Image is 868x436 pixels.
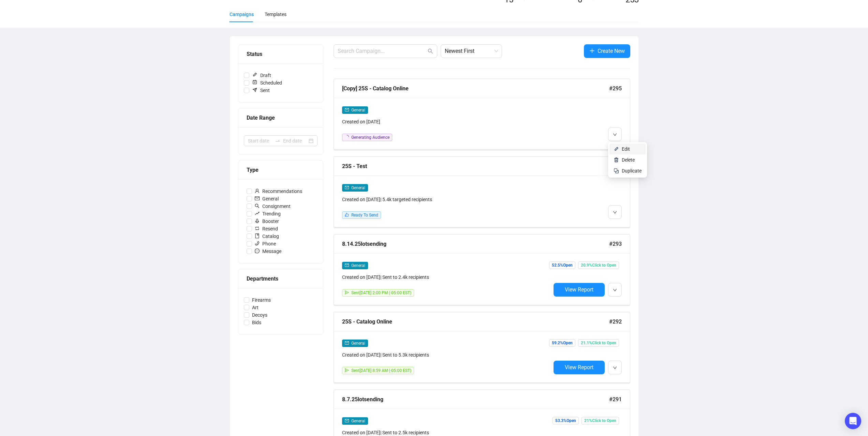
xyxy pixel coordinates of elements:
span: loading [345,135,349,139]
a: [Copy] 25S - Catalog Online#295mailGeneralCreated on [DATE]loadingGenerating Audience [334,79,630,150]
span: like [345,213,349,217]
span: #293 [609,240,622,248]
input: Search Campaign... [338,47,426,55]
span: phone [255,241,260,246]
span: swap-right [275,138,280,144]
span: Duplicate [622,168,642,174]
div: 25S - Test [342,162,609,170]
a: 8.14.25lotsending#293mailGeneralCreated on [DATE]| Sent to 2.4k recipientssendSent[DATE] 2:00 PM ... [334,234,630,305]
span: General [252,195,281,202]
div: Date Range [247,114,315,122]
span: Draft [249,72,274,79]
span: Bids [249,319,264,326]
span: down [613,210,617,214]
span: mail [345,108,349,112]
div: Created on [DATE] [342,118,551,125]
span: General [351,419,365,423]
div: 8.14.25lotsending [342,240,609,248]
button: Create New [584,44,630,58]
span: General [351,108,365,112]
span: Generating Audience [351,135,389,140]
span: Newest First [445,45,498,58]
span: down [613,133,617,137]
div: Created on [DATE] | Sent to 2.4k recipients [342,273,551,281]
span: search [428,48,433,54]
span: Catalog [252,232,282,240]
div: Type [247,166,315,174]
span: send [345,290,349,295]
div: 25S - Catalog Online [342,317,609,326]
button: View Report [554,283,605,297]
span: down [613,288,617,292]
span: mail [345,341,349,345]
span: mail [345,185,349,190]
span: View Report [565,364,593,371]
span: book [255,234,260,238]
div: 8.7.25lotsending [342,395,609,404]
button: View Report [554,361,605,374]
span: View Report [565,286,593,293]
input: Start date [248,137,272,145]
div: Open Intercom Messenger [845,413,861,429]
span: Phone [252,240,279,247]
span: Resend [252,225,281,232]
span: Sent [249,87,273,94]
span: Sent [DATE] 8:59 AM (-05:00 EST) [351,368,411,373]
div: Created on [DATE] | 5.4k targeted recipients [342,196,551,203]
span: Delete [622,157,635,163]
span: down [613,366,617,370]
span: Sent [DATE] 2:00 PM (-05:00 EST) [351,290,411,295]
div: Created on [DATE] | Sent to 5.3k recipients [342,351,551,359]
span: General [351,185,365,190]
span: send [345,368,349,372]
span: 52.5% Open [549,261,575,269]
span: Firearms [249,296,274,304]
span: Message [252,247,284,255]
span: Art [249,304,261,311]
span: Edit [622,146,630,152]
img: svg+xml;base64,PHN2ZyB4bWxucz0iaHR0cDovL3d3dy53My5vcmcvMjAwMC9zdmciIHdpZHRoPSIyNCIgaGVpZ2h0PSIyNC... [614,168,619,174]
span: rise [255,211,260,216]
img: svg+xml;base64,PHN2ZyB4bWxucz0iaHR0cDovL3d3dy53My5vcmcvMjAwMC9zdmciIHhtbG5zOnhsaW5rPSJodHRwOi8vd3... [614,146,619,152]
span: General [351,263,365,268]
span: General [351,341,365,346]
span: search [255,204,260,208]
div: Status [247,50,315,58]
div: [Copy] 25S - Catalog Online [342,84,609,93]
span: Trending [252,210,283,217]
a: 25S - Test#294mailGeneralCreated on [DATE]| 5.4k targeted recipientslikeReady To Send [334,156,630,227]
span: #292 [609,317,622,326]
span: plus [589,48,595,54]
input: End date [283,137,307,145]
span: message [255,249,260,253]
span: 20.9% Click to Open [578,261,619,269]
span: 53.3% Open [553,417,579,424]
span: rocket [255,219,260,223]
span: Booster [252,217,282,225]
span: Decoys [249,311,270,319]
span: mail [345,419,349,423]
span: mail [345,263,349,267]
span: 59.2% Open [549,339,575,347]
span: Recommendations [252,187,305,195]
span: 21.1% Click to Open [578,339,619,347]
span: #291 [609,395,622,404]
a: 25S - Catalog Online#292mailGeneralCreated on [DATE]| Sent to 5.3k recipientssendSent[DATE] 8:59 ... [334,312,630,383]
span: #295 [609,84,622,93]
span: Consignment [252,202,293,210]
span: user [255,189,260,193]
span: Create New [598,47,625,55]
div: Templates [265,11,286,18]
img: svg+xml;base64,PHN2ZyB4bWxucz0iaHR0cDovL3d3dy53My5vcmcvMjAwMC9zdmciIHhtbG5zOnhsaW5rPSJodHRwOi8vd3... [614,157,619,163]
span: retweet [255,226,260,231]
div: Departments [247,274,315,283]
span: 21% Click to Open [582,417,619,424]
span: mail [255,196,260,201]
span: Scheduled [249,79,285,87]
div: Campaigns [230,11,254,18]
span: to [275,138,280,144]
span: Ready To Send [351,213,378,217]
